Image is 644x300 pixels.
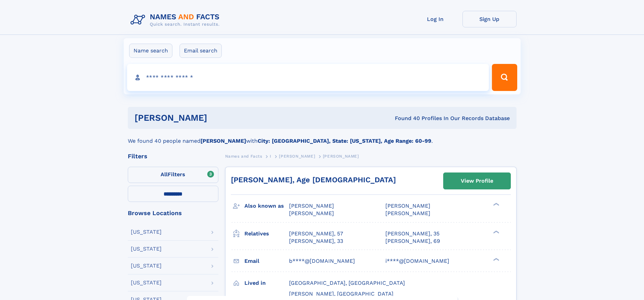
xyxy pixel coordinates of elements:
[129,44,172,58] label: Name search
[289,210,334,216] span: [PERSON_NAME]
[258,138,431,144] b: City: [GEOGRAPHIC_DATA], State: [US_STATE], Age Range: 60-99
[279,154,315,159] span: [PERSON_NAME]
[200,138,246,144] b: [PERSON_NAME]
[289,203,334,209] span: [PERSON_NAME]
[492,257,500,261] div: ❯
[127,64,489,91] input: search input
[492,230,500,234] div: ❯
[128,11,225,29] img: Logo Names and Facts
[462,11,517,27] a: Sign Up
[180,44,222,58] label: Email search
[128,153,218,159] div: Filters
[244,277,289,289] h3: Lived in
[131,246,162,252] div: [US_STATE]
[289,280,405,286] span: [GEOGRAPHIC_DATA], [GEOGRAPHIC_DATA]
[301,115,510,122] div: Found 40 Profiles In Our Records Database
[270,154,271,159] span: I
[385,210,430,216] span: [PERSON_NAME]
[244,228,289,239] h3: Relatives
[128,129,517,145] div: We found 40 people named with .
[135,114,301,122] h1: [PERSON_NAME]
[323,154,359,159] span: [PERSON_NAME]
[492,64,517,91] button: Search Button
[231,176,396,184] a: [PERSON_NAME], Age [DEMOGRAPHIC_DATA]
[131,280,162,285] div: [US_STATE]
[385,230,439,237] a: [PERSON_NAME], 35
[461,173,493,189] div: View Profile
[385,237,440,245] a: [PERSON_NAME], 69
[270,152,271,160] a: I
[244,200,289,212] h3: Also known as
[128,210,218,216] div: Browse Locations
[289,237,343,245] a: [PERSON_NAME], 33
[444,173,510,189] a: View Profile
[492,202,500,207] div: ❯
[289,291,393,297] span: [PERSON_NAME], [GEOGRAPHIC_DATA]
[128,167,218,183] label: Filters
[408,11,462,27] a: Log In
[289,230,343,237] a: [PERSON_NAME], 57
[279,152,315,160] a: [PERSON_NAME]
[131,263,162,269] div: [US_STATE]
[225,152,262,160] a: Names and Facts
[244,255,289,267] h3: Email
[161,171,168,178] span: All
[131,229,162,235] div: [US_STATE]
[385,203,430,209] span: [PERSON_NAME]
